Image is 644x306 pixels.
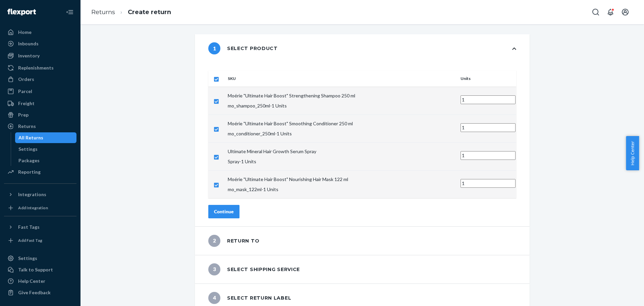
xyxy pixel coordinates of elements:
[7,9,36,15] img: Flexport logo
[18,52,40,59] div: Inventory
[208,263,300,275] div: Select shipping service
[208,292,291,304] div: Select return label
[128,8,171,16] a: Create return
[4,62,76,73] a: Replenishments
[18,123,36,130] div: Returns
[461,151,516,160] input: Enter quantity
[619,5,632,19] button: Open account menu
[208,205,239,218] button: Continue
[91,8,115,16] a: Returns
[228,120,455,127] p: Moérie "Ultimate Hair Boost" Smoothing Conditioner 250 ml
[18,237,42,243] div: Add Fast Tag
[208,42,278,54] div: Select product
[15,144,77,155] a: Settings
[4,50,76,61] a: Inventory
[18,88,32,95] div: Parcel
[4,189,76,200] button: Integrations
[228,130,455,137] p: mo_conditioner_250ml - 1 Units
[604,5,617,19] button: Open notifications
[18,224,40,230] div: Fast Tags
[4,86,76,97] a: Parcel
[228,102,455,109] p: mo_shampoo_250ml - 1 Units
[4,264,76,275] a: Talk to Support
[18,112,29,118] div: Prep
[18,157,40,164] div: Packages
[225,71,458,87] th: SKU
[461,179,516,188] input: Enter quantity
[589,5,602,19] button: Open Search Box
[208,235,259,247] div: Return to
[18,255,37,262] div: Settings
[208,263,220,275] span: 3
[4,98,76,109] a: Freight
[4,27,76,38] a: Home
[228,176,455,183] p: Moérie "Ultimate Hair Boost" Nourishing Hair Mask 122 ml
[228,148,455,155] p: Ultimate Mineral Hair Growth Serum Spray
[228,92,455,99] p: Moérie "Ultimate Hair Boost" Strengthening Shampoo 250 ml
[228,158,455,165] p: Spray - 1 Units
[18,169,41,175] div: Reporting
[208,292,220,304] span: 4
[4,203,76,213] a: Add Integration
[18,146,38,152] div: Settings
[15,132,77,143] a: All Returns
[4,222,76,232] button: Fast Tags
[461,95,516,104] input: Enter quantity
[4,74,76,85] a: Orders
[626,136,639,170] button: Help Center
[4,121,76,132] a: Returns
[18,278,45,285] div: Help Center
[214,208,234,215] div: Continue
[461,123,516,132] input: Enter quantity
[15,155,77,166] a: Packages
[4,276,76,287] a: Help Center
[4,38,76,49] a: Inbounds
[4,235,76,246] a: Add Fast Tag
[86,2,176,22] ol: breadcrumbs
[18,289,51,296] div: Give Feedback
[4,167,76,177] a: Reporting
[228,186,455,193] p: mo_mask_122ml - 1 Units
[208,42,220,54] span: 1
[458,71,516,87] th: Units
[18,266,53,273] div: Talk to Support
[4,110,76,120] a: Prep
[4,253,76,264] a: Settings
[18,205,48,211] div: Add Integration
[18,76,34,83] div: Orders
[208,235,220,247] span: 2
[63,5,76,19] button: Close Navigation
[18,100,35,107] div: Freight
[18,134,43,141] div: All Returns
[18,191,46,198] div: Integrations
[18,64,54,71] div: Replenishments
[4,287,76,298] button: Give Feedback
[18,40,39,47] div: Inbounds
[18,29,32,36] div: Home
